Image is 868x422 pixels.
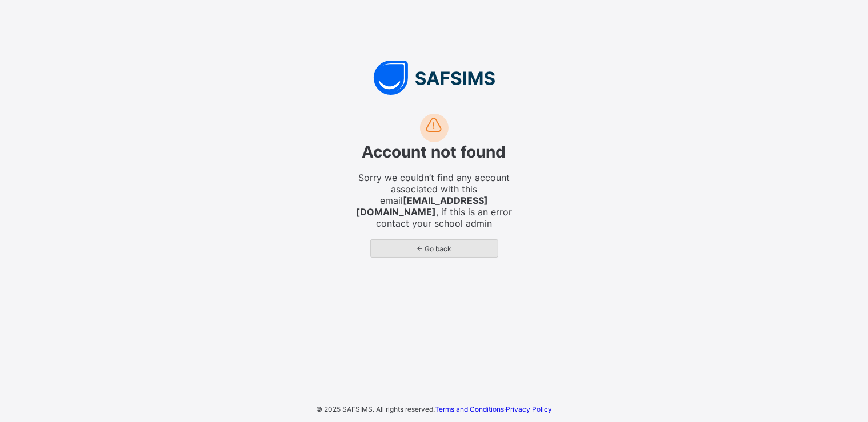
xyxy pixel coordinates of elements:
[435,405,552,413] span: ·
[316,405,435,413] span: © 2025 SAFSIMS. All rights reserved.
[362,142,506,162] span: Account not found
[263,61,606,95] img: SAFSIMS Logo
[379,244,489,253] span: ← Go back
[435,405,504,413] a: Terms and Conditions
[354,172,514,229] span: Sorry we couldn’t find any account associated with this email , if this is an error contact your ...
[506,405,552,413] a: Privacy Policy
[356,195,488,218] strong: [EMAIL_ADDRESS][DOMAIN_NAME]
